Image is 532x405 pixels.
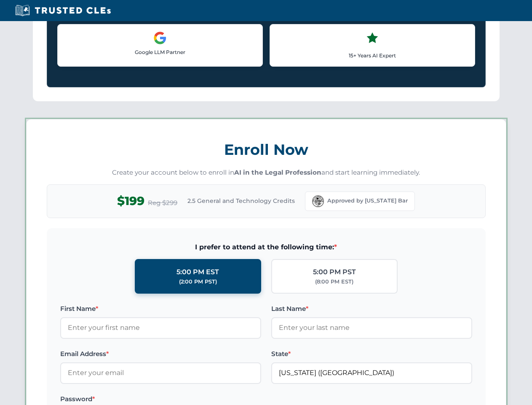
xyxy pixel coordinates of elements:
img: Trusted CLEs [13,4,113,17]
label: State [271,349,472,359]
span: $199 [117,192,144,211]
p: 15+ Years AI Expert [277,51,468,59]
label: Last Name [271,304,472,314]
label: Password [60,394,261,404]
input: Enter your email [60,362,261,383]
span: I prefer to attend at the following time: [60,242,472,253]
img: Florida Bar [312,195,324,207]
span: Reg $299 [148,198,177,208]
span: Approved by [US_STATE] Bar [327,197,408,205]
input: Florida (FL) [271,362,472,383]
label: Email Address [60,349,261,359]
label: First Name [60,304,261,314]
p: Create your account below to enroll in and start learning immediately. [47,168,486,178]
div: (8:00 PM EST) [315,278,353,286]
div: (2:00 PM PST) [179,278,217,286]
div: 5:00 PM EST [176,267,219,278]
input: Enter your first name [60,317,261,338]
span: 2.5 General and Technology Credits [187,196,295,205]
p: Google LLM Partner [64,48,256,56]
input: Enter your last name [271,317,472,338]
h3: Enroll Now [47,136,486,163]
img: Google [153,31,167,45]
strong: AI in the Legal Profession [234,168,321,176]
div: 5:00 PM PST [313,267,356,278]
